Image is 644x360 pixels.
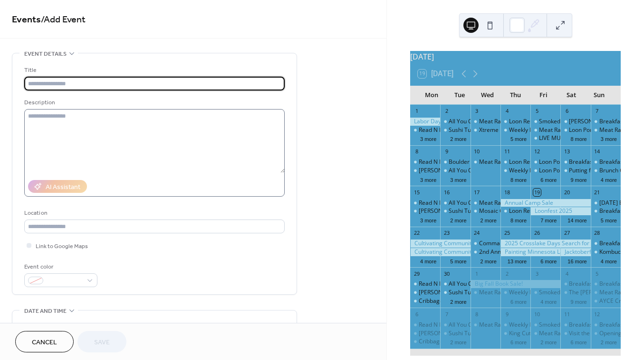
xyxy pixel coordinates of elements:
[560,126,590,134] div: Loon Pontoon Tours - National Loon Center
[440,280,470,288] div: All You Can Eat Tacos
[443,108,450,115] div: 2
[419,338,564,346] div: Cribbage Doubles League at [PERSON_NAME] Brewery
[533,108,540,115] div: 5
[563,310,570,318] div: 11
[473,108,481,115] div: 3
[599,126,630,134] div: Meat Raffle
[597,134,621,142] button: 3 more
[24,49,67,59] span: Event details
[449,289,491,297] div: Sushi Tuesdays!
[530,118,560,126] div: Smoked Rib Fridays!
[560,167,590,175] div: Putting for Dogs
[410,280,440,288] div: Read N Play Every Monday
[449,199,506,207] div: All You Can Eat Tacos
[419,321,486,329] div: Read N Play Every [DATE]
[599,167,637,175] div: Brunch Cruise
[597,257,621,265] button: 4 more
[509,321,607,329] div: Weekly Family Story Time: Thursdays
[567,297,590,305] button: 9 more
[533,230,540,237] div: 26
[569,321,632,329] div: Breakfast at Sunshine’s!
[509,158,624,166] div: Loon Research Tour - [GEOGRAPHIC_DATA]
[537,297,560,305] button: 4 more
[471,248,500,256] div: 2nd Annual Walk to End Alzheimer's at Whitefish at The Lakes
[500,330,530,338] div: King Cut Prime Rib at Freddy's
[410,330,440,338] div: Margarita Mondays at Sunshine's!
[473,86,501,105] div: Wed
[591,297,621,305] div: AYCE Crab Legs at Freddy's
[503,108,510,115] div: 4
[537,338,560,346] button: 2 more
[560,330,590,338] div: Visit the Northern Minnesota Railroad Trackers Train Club
[564,257,590,265] button: 16 more
[449,158,599,166] div: Boulder Tap House Give Back – Brainerd Lakes Safe Ride
[594,108,601,115] div: 7
[591,321,621,329] div: Breakfast at Sunshine’s!
[446,216,470,224] button: 2 more
[509,330,588,338] div: King Cut Prime Rib at Freddy's
[440,126,470,134] div: Sushi Tuesdays!
[471,158,500,166] div: Meat Raffle at Lucky's Tavern
[446,134,470,142] button: 2 more
[530,134,560,142] div: LIVE MUSIC-One Night Stand [Roundhouse Brewery]
[509,126,607,134] div: Weekly Family Story Time: Thursdays
[533,189,540,196] div: 19
[569,158,632,166] div: Breakfast at Sunshine’s!
[563,270,570,277] div: 4
[410,158,440,166] div: Read N Play Every Monday
[539,118,592,126] div: Smoked Rib Fridays!
[419,158,486,166] div: Read N Play Every [DATE]
[446,257,470,265] button: 5 more
[449,207,491,215] div: Sushi Tuesdays!
[530,330,560,338] div: Meat Raffle at Barajas
[507,175,530,183] button: 8 more
[479,240,560,248] div: Commanders Breakfast Buffet
[503,189,510,196] div: 18
[567,338,590,346] button: 6 more
[591,280,621,288] div: Breakfast at Sunshine’s!
[557,86,586,105] div: Sat
[440,330,470,338] div: Sushi Tuesdays!
[419,167,527,175] div: [PERSON_NAME] Mondays at Sunshine's!
[567,175,590,183] button: 9 more
[503,270,510,277] div: 2
[24,208,283,218] div: Location
[563,189,570,196] div: 20
[413,148,420,155] div: 8
[410,338,440,346] div: Cribbage Doubles League at Jack Pine Brewery
[419,126,486,134] div: Read N Play Every [DATE]
[36,241,88,251] span: Link to Google Maps
[410,248,471,256] div: Cultivating Communities Summit
[500,167,530,175] div: Weekly Family Story Time: Thursdays
[591,240,621,248] div: Breakfast at Sunshine’s!
[539,330,635,338] div: Meat Raffle at [GEOGRAPHIC_DATA]
[507,216,530,224] button: 8 more
[443,189,450,196] div: 16
[529,86,557,105] div: Fri
[419,330,527,338] div: [PERSON_NAME] Mondays at Sunshine's!
[473,270,481,277] div: 1
[413,108,420,115] div: 1
[440,199,470,207] div: All You Can Eat Tacos
[533,148,540,155] div: 12
[446,297,470,305] button: 2 more
[471,126,500,134] div: Xtreme Music Bingo- Awesome 80's
[509,118,624,126] div: Loon Research Tour - [GEOGRAPHIC_DATA]
[413,270,420,277] div: 29
[591,126,621,134] div: Meat Raffle
[503,148,510,155] div: 11
[503,310,510,318] div: 9
[560,280,590,288] div: Breakfast at Sunshine’s!
[507,134,530,142] button: 5 more
[569,167,612,175] div: Putting for Dogs
[500,158,530,166] div: Loon Research Tour - National Loon Center
[449,118,506,126] div: All You Can Eat Tacos
[477,216,500,224] button: 2 more
[410,118,440,126] div: Labor Day Sidewalk Sale in Crosslake Town Square
[537,257,560,265] button: 6 more
[591,199,621,207] div: Sunday Breakfast!
[449,167,506,175] div: All You Can Eat Tacos
[410,51,621,62] div: [DATE]
[594,310,601,318] div: 12
[500,126,530,134] div: Weekly Family Story Time: Thursdays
